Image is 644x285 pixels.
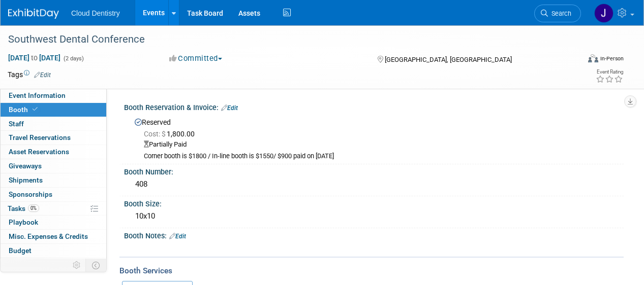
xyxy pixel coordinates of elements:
td: Toggle Event Tabs [86,259,107,272]
a: Event Information [1,89,106,102]
a: Edit [34,72,51,79]
span: Sponsorships [9,190,52,198]
a: Asset Reservations [1,145,106,159]
span: Staff [9,120,24,128]
a: Shipments [1,173,106,187]
span: 1,800.00 [144,130,199,138]
a: Edit [169,233,186,240]
a: Misc. Expenses & Credits [1,230,106,243]
span: Asset Reservations [9,148,69,156]
a: Booth [1,103,106,117]
div: Partially Paid [144,140,616,150]
div: Southwest Dental Conference [5,30,571,49]
div: 10x10 [132,208,616,224]
button: Committed [166,53,226,64]
div: Event Format [534,53,624,68]
span: [GEOGRAPHIC_DATA], [GEOGRAPHIC_DATA] [385,56,512,63]
span: to [29,54,39,62]
div: 408 [132,176,616,192]
img: Format-Inperson.png [588,54,598,62]
div: Booth Notes: [124,228,624,241]
div: Booth Services [119,265,624,276]
span: Giveaways [9,162,42,170]
div: In-Person [600,55,624,62]
span: (2 days) [63,55,84,62]
span: Event Information [9,91,66,99]
a: Search [534,5,581,22]
span: Playbook [9,218,38,226]
a: Edit [221,104,238,112]
img: Jessica Estrada [594,4,614,23]
span: Booth [9,105,40,114]
span: Travel Reservations [9,133,71,141]
a: Playbook [1,216,106,229]
div: Reserved [132,115,616,161]
span: Misc. Expenses & Credits [9,232,88,240]
div: Booth Reservation & Invoice: [124,100,624,113]
div: Event Rating [596,69,623,75]
span: Cloud Dentistry [71,9,120,17]
span: [DATE] [DATE] [8,53,61,62]
a: Travel Reservations [1,131,106,145]
div: Corner booth is $1800 / In-line booth is $1550/ $900 paid on [DATE] [144,152,616,161]
div: Booth Size: [124,196,624,209]
span: Shipments [9,176,43,184]
td: Tags [8,69,51,80]
a: Staff [1,117,106,131]
i: Booth reservation complete [33,106,38,112]
span: Search [548,10,571,17]
a: Giveaways [1,159,106,173]
a: Budget [1,244,106,258]
a: Sponsorships [1,188,106,201]
span: Budget [9,246,32,255]
span: 0% [28,204,39,212]
img: ExhibitDay [8,9,59,19]
td: Personalize Event Tab Strip [68,259,86,272]
a: Tasks0% [1,202,106,216]
div: Booth Number: [124,164,624,177]
span: Cost: $ [144,130,167,138]
span: Tasks [8,204,39,212]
